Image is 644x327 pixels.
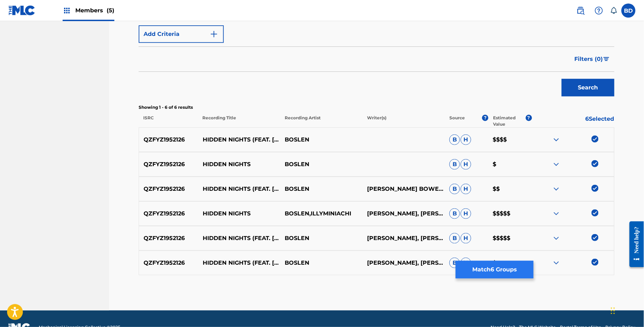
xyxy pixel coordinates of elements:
[139,234,198,243] p: QZFYZ1952126
[139,209,198,218] p: QZFYZ1952126
[139,25,224,43] button: Add Criteria
[198,209,280,218] p: HIDDEN NIGHTS
[139,259,198,267] p: QZFYZ1952126
[461,159,471,170] span: H
[552,185,561,193] img: expand
[63,6,71,15] img: Top Rightsholders
[624,216,644,273] iframe: Resource Center
[575,55,603,63] span: Filters ( 0 )
[488,209,532,218] p: $$$$$
[609,293,644,327] iframe: Chat Widget
[210,30,218,38] img: 9d2ae6d4665cec9f34b9.svg
[456,261,533,278] button: Match6 Groups
[592,160,599,167] img: deselect
[552,160,561,169] img: expand
[621,4,636,18] div: User Menu
[488,160,532,169] p: $
[449,159,460,170] span: B
[610,7,617,14] div: Notifications
[198,185,280,193] p: HIDDEN NIGHTS (FEAT. [GEOGRAPHIC_DATA])
[280,185,362,193] p: BOSLEN
[449,258,460,268] span: B
[552,259,561,267] img: expand
[362,259,445,267] p: [PERSON_NAME], [PERSON_NAME]
[488,234,532,243] p: $$$$$
[592,209,599,216] img: deselect
[592,259,599,266] img: deselect
[488,136,532,144] p: $$$$
[139,160,198,169] p: QZFYZ1952126
[449,208,460,219] span: B
[280,160,362,169] p: BOSLEN
[595,6,603,15] img: help
[488,185,532,193] p: $$
[139,185,198,193] p: QZFYZ1952126
[574,4,588,18] a: Public Search
[362,234,445,243] p: [PERSON_NAME], [PERSON_NAME], [PERSON_NAME], [PERSON_NAME], [PERSON_NAME]
[198,136,280,144] p: HIDDEN NIGHTS (FEAT. [GEOGRAPHIC_DATA])
[461,233,471,244] span: H
[139,115,198,127] p: ISRC
[198,160,280,169] p: HIDDEN NIGHTS
[592,185,599,192] img: deselect
[198,234,280,243] p: HIDDEN NIGHTS (FEAT. [GEOGRAPHIC_DATA])
[493,115,525,127] p: Estimated Value
[562,79,614,96] button: Search
[362,115,445,127] p: Writer(s)
[107,7,114,14] span: (5)
[450,115,465,127] p: Source
[576,6,585,15] img: search
[461,184,471,194] span: H
[362,185,445,193] p: [PERSON_NAME] BOWENFILIP GEZINFATIH OZCAN SAYINBRIAN [PERSON_NAME]
[280,115,362,127] p: Recording Artist
[8,5,36,15] img: MLC Logo
[362,209,445,218] p: [PERSON_NAME], [PERSON_NAME], [PERSON_NAME], [PERSON_NAME], [PERSON_NAME]
[198,259,280,267] p: HIDDEN NIGHTS (FEAT. [GEOGRAPHIC_DATA])
[449,184,460,194] span: B
[526,115,532,121] span: ?
[449,233,460,244] span: B
[592,234,599,241] img: deselect
[461,208,471,219] span: H
[280,259,362,267] p: BOSLEN
[592,4,606,18] div: Help
[75,6,114,14] span: Members
[449,134,460,145] span: B
[611,300,615,321] div: Drag
[461,258,471,268] span: H
[592,136,599,143] img: deselect
[488,259,532,267] p: $
[570,50,614,68] button: Filters (0)
[532,115,614,127] p: 6 Selected
[139,104,614,111] p: Showing 1 - 6 of 6 results
[552,136,561,144] img: expand
[280,234,362,243] p: BOSLEN
[198,115,280,127] p: Recording Title
[604,57,610,61] img: filter
[552,209,561,218] img: expand
[461,134,471,145] span: H
[139,136,198,144] p: QZFYZ1952126
[552,234,561,243] img: expand
[280,136,362,144] p: BOSLEN
[482,115,488,121] span: ?
[280,209,362,218] p: BOSLEN,ILLYMINIACHI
